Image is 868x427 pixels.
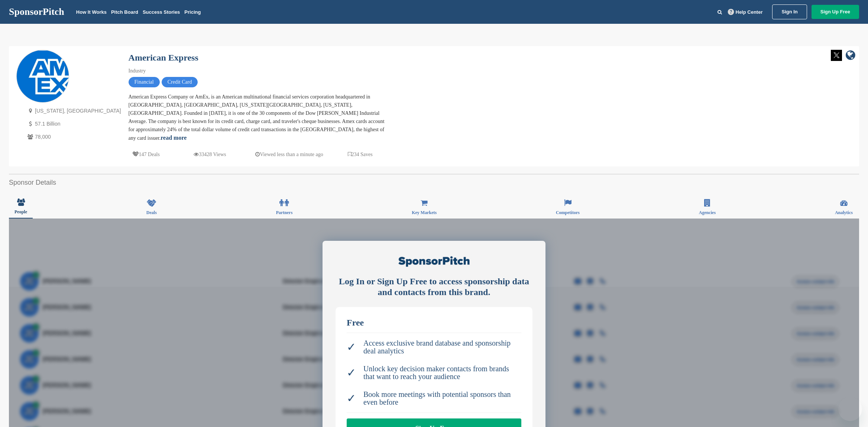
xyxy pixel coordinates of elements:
[347,369,356,376] span: ✓
[143,9,180,15] a: Success Stories
[556,210,580,215] span: Competitors
[276,210,293,215] span: Partners
[255,150,323,159] p: Viewed less than a minute ago
[184,9,201,15] a: Pricing
[412,210,437,215] span: Key Markets
[812,5,859,19] a: Sign Up Free
[772,4,807,19] a: Sign In
[129,93,389,142] div: American Express Company or AmEx, is an American multinational financial services corporation hea...
[726,8,764,16] a: Help Center
[111,9,138,15] a: Pitch Board
[846,50,855,62] a: company link
[162,77,198,87] span: Credit Card
[17,51,69,103] img: Sponsorpitch & American Express
[76,9,107,15] a: How It Works
[9,7,64,17] a: SponsorPitch
[699,210,716,215] span: Agencies
[831,50,842,61] img: Twitter white
[26,132,121,142] p: 78,000
[835,210,853,215] span: Analytics
[838,397,862,421] iframe: Button to launch messaging window
[146,210,157,215] span: Deals
[347,318,521,327] div: Free
[194,150,226,159] p: 33428 Views
[132,150,160,159] p: 147 Deals
[347,343,356,351] span: ✓
[161,135,187,141] a: read more
[14,210,27,214] span: People
[347,387,521,410] li: Book more meetings with potential sponsors than even before
[129,67,389,75] div: Industry
[129,77,160,87] span: Financial
[348,150,373,159] p: 234 Saves
[26,106,121,116] p: [US_STATE], [GEOGRAPHIC_DATA]
[129,53,198,62] a: American Express
[9,178,859,188] h2: Sponsor Details
[347,336,521,359] li: Access exclusive brand database and sponsorship deal analytics
[26,119,121,129] p: 57.1 Billion
[347,394,356,402] span: ✓
[347,361,521,384] li: Unlock key decision maker contacts from brands that want to reach your audience
[336,276,532,298] div: Log In or Sign Up Free to access sponsorship data and contacts from this brand.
